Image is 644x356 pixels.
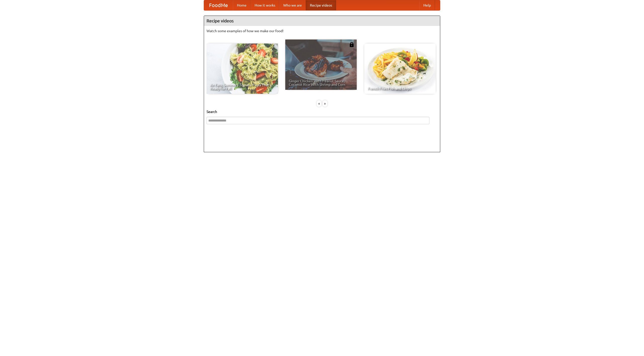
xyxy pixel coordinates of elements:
[210,83,274,90] span: An Easy, Summery Tomato Pasta That's Ready for Fall
[204,0,233,10] a: FoodMe
[204,16,440,26] h4: Recipe videos
[207,109,437,114] h5: Search
[317,100,321,107] div: «
[306,0,336,10] a: Recipe videos
[207,28,437,33] p: Watch some examples of how we make our food!
[323,100,327,107] div: »
[349,42,354,47] img: 483408.png
[207,44,278,94] a: An Easy, Summery Tomato Pasta That's Ready for Fall
[419,0,435,10] a: Help
[368,87,432,90] span: French Fries Fish and Chips
[364,44,436,94] a: French Fries Fish and Chips
[233,0,251,10] a: Home
[279,0,306,10] a: Who we are
[251,0,279,10] a: How it works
